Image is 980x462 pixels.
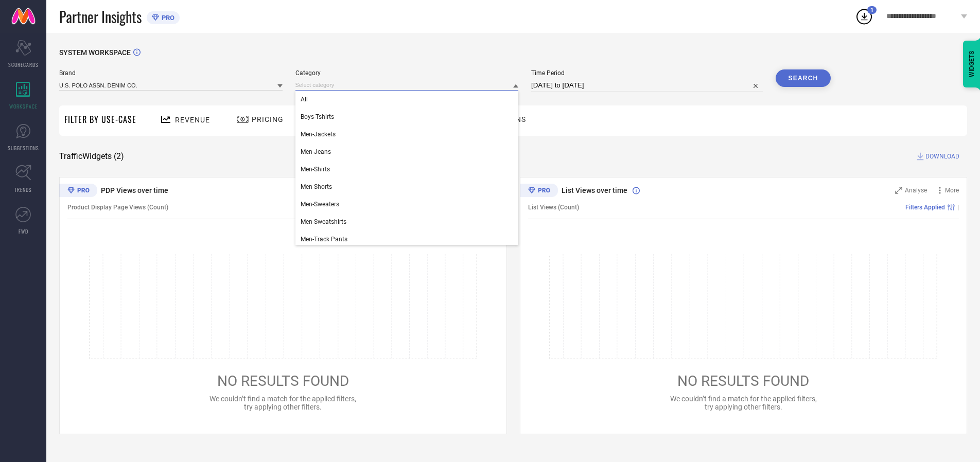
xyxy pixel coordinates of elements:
div: Boys-Tshirts [295,108,519,126]
span: DOWNLOAD [925,151,959,162]
input: Select category [295,80,519,91]
span: Men-Sweaters [301,201,339,208]
span: Time Period [531,69,763,77]
div: Men-Sweatshirts [295,213,519,230]
span: PDP Views over time [101,186,168,194]
div: Men-Jackets [295,126,519,143]
div: Men-Shorts [295,178,519,196]
span: More [945,187,959,194]
span: NO RESULTS FOUND [217,372,349,389]
span: Filter By Use-Case [64,113,136,126]
div: Men-Sweaters [295,196,519,213]
span: Men-Jeans [301,148,331,155]
span: List Views over time [562,186,627,194]
span: Men-Sweatshirts [301,218,346,225]
input: Select time period [531,79,763,92]
span: Category [295,69,519,77]
div: Men-Track Pants [295,230,519,248]
span: PRO [159,14,174,22]
span: Men-Jackets [301,131,336,138]
span: Men-Shirts [301,166,330,173]
span: | [957,204,959,211]
div: All [295,91,519,108]
span: List Views (Count) [528,204,579,211]
span: Men-Track Pants [301,236,347,243]
div: Premium [59,184,97,199]
span: Pricing [252,115,284,123]
span: Partner Insights [59,6,142,27]
span: SUGGESTIONS [8,144,39,152]
span: FWD [19,227,28,235]
span: Boys-Tshirts [301,113,334,120]
button: Search [776,69,831,87]
span: SYSTEM WORKSPACE [59,48,131,57]
svg: Zoom [895,187,902,194]
span: 1 [870,7,873,13]
span: NO RESULTS FOUND [677,372,809,389]
span: All [301,96,308,103]
span: SCORECARDS [8,61,39,68]
span: Men-Shorts [301,183,332,190]
span: We couldn’t find a match for the applied filters, try applying other filters. [209,395,356,411]
span: Filters Applied [905,204,945,211]
div: Men-Jeans [295,143,519,161]
span: Product Display Page Views (Count) [67,204,168,211]
span: WORKSPACE [9,102,38,110]
div: Open download list [855,7,873,26]
div: Premium [520,184,558,199]
span: Revenue [175,116,210,124]
span: TRENDS [14,186,32,193]
span: Analyse [905,187,927,194]
span: Brand [59,69,283,77]
span: Traffic Widgets ( 2 ) [59,151,124,162]
div: Men-Shirts [295,161,519,178]
span: We couldn’t find a match for the applied filters, try applying other filters. [670,395,817,411]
